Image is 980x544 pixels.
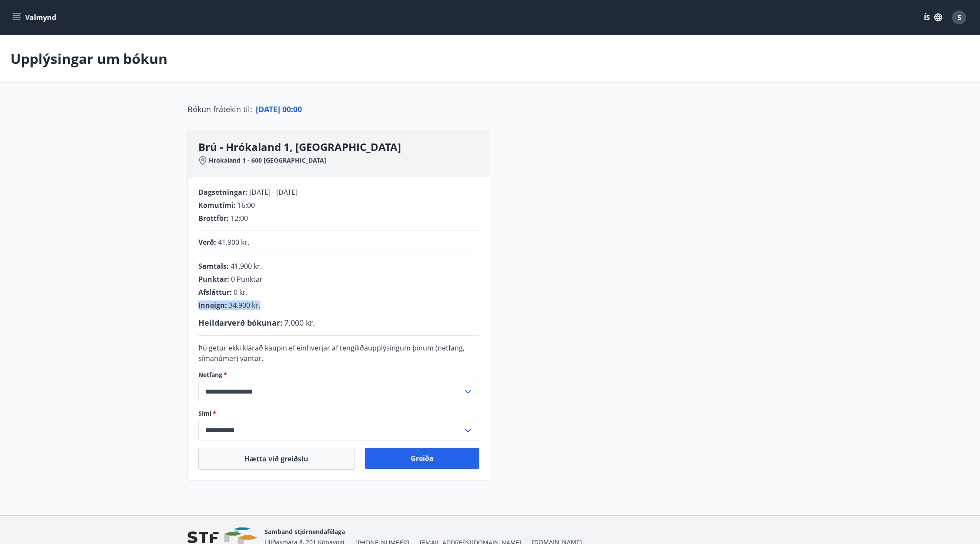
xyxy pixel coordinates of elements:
span: [DATE] 00:00 [256,104,302,114]
span: 34.900 kr. [229,300,260,310]
h3: Brú - Hrókaland 1, [GEOGRAPHIC_DATA] [198,140,490,154]
span: Brottför : [198,214,229,223]
span: Þú getur ekki klárað kaupin ef einhverjar af tengiliðaupplýsingum þínum (netfang, símanúmer) vantar. [198,343,465,363]
span: 0 Punktar [231,274,263,284]
span: Samband stjórnendafélaga [264,527,345,536]
span: Heildarverð bókunar : [198,317,282,328]
span: Komutími : [198,200,236,210]
span: Samtals : [198,261,229,271]
span: 0 kr. [234,287,248,297]
p: Upplýsingar um bókun [10,49,167,68]
button: S [949,7,970,28]
span: Dagsetningar : [198,187,248,197]
label: Netfang [198,370,479,379]
span: Punktar : [198,274,229,284]
span: Afsláttur : [198,287,232,297]
label: Sími [198,409,479,418]
span: [DATE] - [DATE] [249,187,298,197]
span: 12:00 [231,214,248,223]
button: ÍS [919,10,947,25]
button: Greiða [365,448,479,469]
span: S [957,13,961,22]
span: Inneign : [198,300,227,310]
span: 41.900 kr. [231,261,262,271]
span: 41.900 kr. [218,237,249,247]
span: Hrókaland 1 - 600 [GEOGRAPHIC_DATA] [209,156,326,165]
button: Hætta við greiðslu [198,448,355,470]
span: Verð : [198,237,216,247]
span: 7.000 kr. [284,317,315,328]
span: Bókun frátekin til : [187,103,252,115]
button: menu [10,10,60,25]
span: 16:00 [237,200,255,210]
